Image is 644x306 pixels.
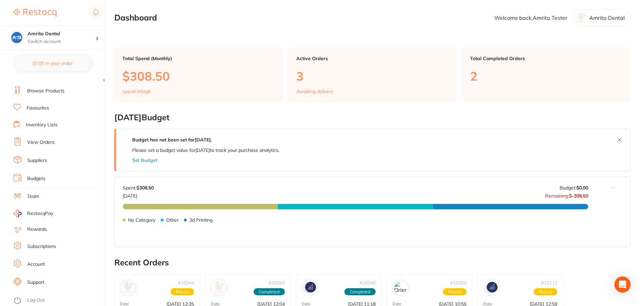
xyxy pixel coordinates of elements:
[254,288,285,296] span: Completed
[27,193,39,200] a: Team
[589,15,625,21] p: Amrita Dental
[494,15,567,21] p: Welcome back, Amrita Tester
[13,210,53,217] a: RestocqPay
[450,280,466,286] p: # 16309
[28,31,96,37] h4: Amrita Dental
[137,185,154,191] strong: $308.50
[114,48,283,102] a: Total Spend (Monthly)$308.50spend inSept
[485,281,498,294] img: Amrita Dental Clinic
[27,157,47,164] a: Suppliers
[470,69,622,83] p: 2
[462,48,631,102] a: Total Completed Orders2
[13,295,103,306] button: Log Out
[28,38,96,45] p: Switch account
[213,281,225,294] img: Healthware Australia
[576,185,588,191] strong: $0.00
[114,258,631,267] h2: Recent Orders
[27,261,45,268] a: Account
[614,276,631,293] div: Open Intercom Messenger
[27,297,45,304] a: Log Out
[10,31,24,44] img: Amrita Dental
[27,88,65,94] a: Browse Products
[269,280,285,286] p: # 16343
[443,288,466,296] span: Placed
[132,147,279,153] p: Please set a budget value for [DATE] to track your purchase analytics.
[13,210,22,217] img: RestocqPay
[344,288,376,296] span: Completed
[288,48,457,102] a: Active Orders3Awaiting delivery
[123,190,154,199] p: [DATE]
[122,56,275,61] p: Total Spend (Monthly)
[296,69,449,83] p: 3
[534,288,557,296] span: Placed
[470,56,622,61] p: Total Completed Orders
[13,55,91,71] button: $0.00 in your order
[27,139,54,146] a: View Orders
[545,190,588,199] p: Remaining:
[189,217,213,223] p: 3d Printing
[303,281,316,294] img: Amrita Dental Clinic
[27,243,56,250] a: Subscriptions
[114,13,157,23] h2: Dashboard
[27,279,44,286] a: Support
[128,217,155,223] p: No Category
[122,281,135,294] img: Healthware Australia
[122,89,151,94] p: spend in Sept
[560,185,588,190] p: Budget:
[122,69,275,83] p: $308.50
[166,217,179,223] p: Other
[296,89,333,94] p: Awaiting delivery
[171,288,194,296] span: Placed
[359,280,376,286] p: # 16340
[123,185,154,190] p: Spent:
[114,113,631,122] h2: [DATE] Budget
[27,210,53,217] span: RestocqPay
[27,175,45,182] a: Budgets
[296,56,449,61] p: Active Orders
[178,280,194,286] p: # 16344
[394,281,407,294] img: Orien dental
[132,158,157,163] button: Set Budget
[27,105,49,112] a: Favourites
[569,193,588,199] strong: $-308.50
[13,5,56,20] a: Restocq Logo
[13,9,56,17] img: Restocq Logo
[26,122,58,128] a: Inventory Lists
[132,137,212,143] strong: Budget has not been set for [DATE] .
[541,280,557,286] p: # 15212
[27,226,47,233] a: Rewards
